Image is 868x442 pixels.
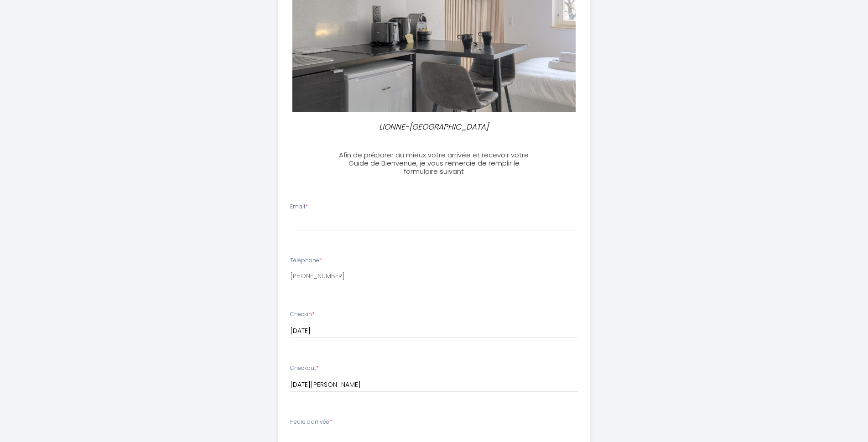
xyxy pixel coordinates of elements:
label: Heure d'arrivée [290,418,332,426]
label: Téléphone [290,256,322,265]
h3: Afin de préparer au mieux votre arrivée et recevoir votre Guide de Bienvenue, je vous remercie de... [333,151,535,176]
p: LIONNE-[GEOGRAPHIC_DATA] [337,121,532,133]
label: Email [290,203,308,211]
label: Checkin [290,310,315,319]
label: Checkout [290,364,319,373]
